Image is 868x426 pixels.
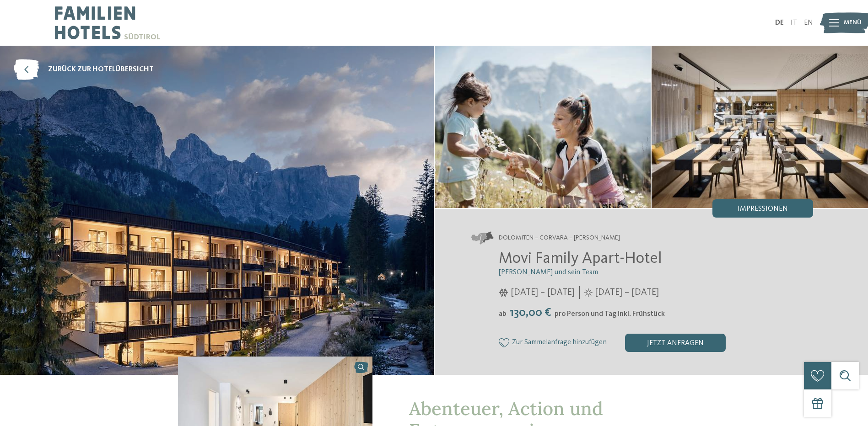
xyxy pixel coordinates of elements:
[499,234,620,243] span: Dolomiten – Corvara – [PERSON_NAME]
[14,59,154,80] a: zurück zur Hotelübersicht
[499,269,598,276] span: [PERSON_NAME] und sein Team
[511,286,575,299] span: [DATE] – [DATE]
[738,205,788,213] span: Impressionen
[499,250,662,266] span: Movi Family Apart-Hotel
[499,288,508,297] i: Öffnungszeiten im Winter
[595,286,659,299] span: [DATE] – [DATE]
[555,310,665,318] span: pro Person und Tag inkl. Frühstück
[625,334,726,352] div: jetzt anfragen
[844,18,862,27] span: Menü
[499,310,507,318] span: ab
[48,64,154,75] span: zurück zur Hotelübersicht
[791,19,797,27] a: IT
[507,307,554,319] span: 130,00 €
[584,288,593,297] i: Öffnungszeiten im Sommer
[652,46,868,208] img: Eine glückliche Familienauszeit in Corvara
[512,339,607,347] span: Zur Sammelanfrage hinzufügen
[804,19,813,27] a: EN
[775,19,784,27] a: DE
[435,46,651,208] img: Eine glückliche Familienauszeit in Corvara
